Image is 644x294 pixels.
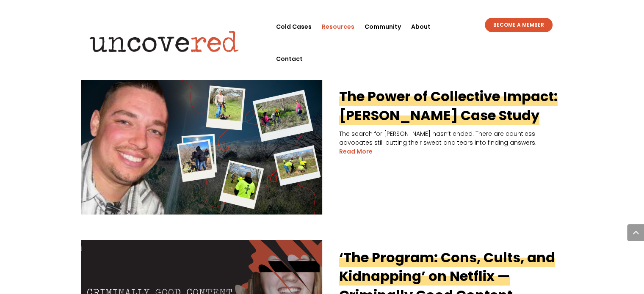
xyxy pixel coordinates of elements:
img: Uncovered logo [83,25,246,58]
a: Sign In [506,13,534,18]
a: read more [339,147,373,156]
a: BECOME A MEMBER [485,18,553,32]
img: The Power of Collective Impact: Brandon Lawson Case Study [81,79,322,214]
a: About [411,11,431,43]
p: The search for [PERSON_NAME] hasn’t ended. There are countless advocates still putting their swea... [81,129,564,147]
a: Cold Cases [276,11,312,43]
a: Community [365,11,401,43]
a: Contact [276,43,303,75]
a: Resources [322,11,354,43]
a: The Power of Collective Impact: [PERSON_NAME] Case Study [339,87,558,125]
